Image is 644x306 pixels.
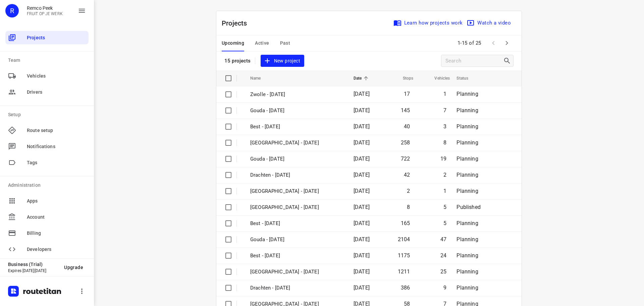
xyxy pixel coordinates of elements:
div: Notifications [5,140,89,153]
div: Projects [5,31,89,44]
span: Next Page [500,36,514,50]
span: New project [265,57,300,65]
button: Upgrade [59,261,89,273]
span: 386 [401,285,410,291]
span: 8 [443,139,446,146]
span: [DATE] [354,123,370,130]
p: Best - Thursday [250,220,343,227]
span: Stops [394,74,414,82]
span: Tags [27,159,86,166]
p: Remco Peek [27,5,63,11]
span: Route setup [27,127,86,134]
span: Planning [457,172,478,178]
p: Best - Friday [250,123,343,131]
span: 1-15 of 25 [455,36,484,50]
span: 5 [443,220,446,226]
p: Zwolle - Thursday [250,139,343,147]
span: Planning [457,91,478,97]
span: Upcoming [222,39,244,47]
p: Setup [8,111,89,118]
p: Best - Wednesday [250,252,343,260]
p: Gouda - Thursday [250,155,343,163]
span: 8 [407,204,410,210]
span: 2 [443,172,446,178]
span: Planning [457,268,478,275]
p: Administration [8,182,89,189]
span: 2104 [398,236,410,243]
span: 40 [404,123,410,130]
span: 1 [443,188,446,194]
span: Past [280,39,290,47]
span: [DATE] [354,172,370,178]
div: Vehicles [5,69,89,83]
div: Apps [5,194,89,208]
p: Antwerpen - Thursday [250,187,343,195]
p: Drachten - Wednesday [250,284,343,292]
span: Name [250,74,270,82]
p: Gouda - Friday [250,107,343,115]
span: 42 [404,172,410,178]
div: R [5,4,19,17]
span: Drivers [27,89,86,96]
span: 1175 [398,252,410,259]
span: Upgrade [64,265,83,270]
span: Planning [457,236,478,243]
span: [DATE] [354,156,370,162]
span: [DATE] [354,91,370,97]
span: [DATE] [354,204,370,210]
span: 1211 [398,268,410,275]
span: [DATE] [354,236,370,243]
p: Team [8,57,89,64]
span: 722 [401,156,410,162]
p: Gouda - Wednesday [250,236,343,244]
span: Planning [457,252,478,259]
span: Planning [457,285,478,291]
span: [DATE] [354,107,370,114]
span: Account [27,214,86,221]
span: [DATE] [354,220,370,226]
div: Search [503,57,513,65]
span: Projects [27,34,86,41]
span: Billing [27,230,86,237]
span: Notifications [27,143,86,150]
p: Zwolle - Friday [250,91,343,98]
div: Drivers [5,85,89,99]
p: 15 projects [224,58,251,64]
span: 7 [443,107,446,114]
span: 165 [401,220,410,226]
span: Date [354,74,371,82]
span: [DATE] [354,188,370,194]
span: [DATE] [354,139,370,146]
span: Previous Page [487,36,500,50]
div: Route setup [5,124,89,137]
p: FRUIT OP JE WERK [27,11,63,16]
span: Active [255,39,269,47]
span: Developers [27,246,86,253]
span: 3 [443,123,446,130]
p: Business (Trial) [8,262,59,267]
span: 258 [401,139,410,146]
div: Developers [5,243,89,256]
span: 17 [404,91,410,97]
span: 1 [443,91,446,97]
span: 24 [440,252,446,259]
div: Billing [5,226,89,240]
span: 9 [443,285,446,291]
span: 25 [440,268,446,275]
p: Projects [222,18,253,28]
span: [DATE] [354,252,370,259]
div: Account [5,210,89,224]
button: New project [261,55,304,67]
span: Status [457,74,477,82]
span: Planning [457,188,478,194]
span: Planning [457,123,478,130]
input: Search projects [445,56,503,66]
p: Drachten - Thursday [250,171,343,179]
span: 145 [401,107,410,114]
span: [DATE] [354,268,370,275]
span: Planning [457,139,478,146]
p: Expires [DATE][DATE] [8,268,59,273]
p: Zwolle - Wednesday [250,268,343,276]
span: Vehicles [426,74,450,82]
p: Gemeente Rotterdam - Thursday [250,204,343,211]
